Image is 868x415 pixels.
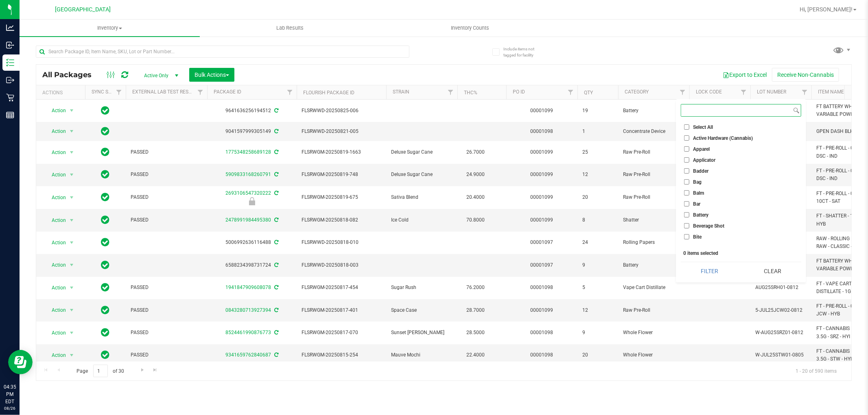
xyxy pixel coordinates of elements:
a: 00001097 [531,239,553,245]
span: Inventory [20,24,200,32]
span: Hi, [PERSON_NAME]! [800,6,853,13]
a: 9341659762840687 [225,352,271,358]
span: Space Case [391,306,453,314]
button: Bulk Actions [189,68,234,82]
span: Raw Pre-Roll [623,148,684,156]
a: 00001099 [531,217,553,223]
span: FLSRWWD-20250825-006 [302,107,381,115]
span: 8 [582,216,613,224]
span: FLSRWGM-20250819-1663 [302,148,381,156]
a: Item Name [818,89,844,95]
div: Actions [42,90,82,96]
span: Sativa Blend [391,193,453,201]
a: Filter [737,85,750,99]
a: 1775348258689128 [225,149,271,155]
span: In Sync [101,304,110,316]
span: select [67,327,77,339]
span: 28.5000 [462,327,489,339]
span: FLSRWWD-20250818-010 [302,239,381,246]
span: PASSED [131,193,202,201]
a: 00001097 [531,262,553,268]
span: Lab Results [265,24,315,32]
input: Applicator [684,157,689,163]
span: Include items not tagged for facility [503,46,544,58]
span: PASSED [131,329,202,337]
a: 00001099 [531,108,553,113]
span: Sync from Compliance System [273,190,278,196]
div: 9641636256194512 [206,107,298,115]
span: 26.7000 [462,146,489,158]
span: FLSRWGM-20250817-070 [302,329,381,337]
span: In Sync [101,282,110,293]
span: PASSED [131,171,202,178]
span: In Sync [101,237,110,248]
span: Sugar Rush [391,284,453,291]
span: Bar [693,202,700,206]
span: W-AUG25SRZ01-0812 [755,329,807,337]
a: Category [625,89,649,95]
span: Sync from Compliance System [273,330,278,335]
span: select [67,192,77,203]
span: Applicator [693,158,715,163]
span: 25 [582,148,613,156]
span: Active Hardware (Cannabis) [693,136,753,141]
span: Sync from Compliance System [273,307,278,313]
inline-svg: Retail [6,93,14,102]
a: THC% [464,90,477,96]
a: Filter [676,85,689,99]
input: Apparel [684,146,689,152]
a: Go to the next page [136,365,148,376]
span: Concentrate Device [623,128,684,135]
span: In Sync [101,105,110,116]
span: Bulk Actions [195,72,229,78]
span: Action [44,169,66,180]
span: Action [44,147,66,158]
input: Battery [684,212,689,217]
span: PASSED [131,284,202,291]
a: 0843280713927394 [225,307,271,313]
a: Filter [798,85,811,99]
span: Bag [693,180,702,185]
button: Receive Non-Cannabis [772,68,839,82]
a: Filter [194,85,207,99]
span: PASSED [131,148,202,156]
span: Whole Flower [623,351,684,359]
a: 8524461990876773 [225,330,271,335]
a: PO ID [513,89,525,95]
span: Raw Pre-Roll [623,306,684,314]
inline-svg: Outbound [6,76,14,84]
span: Sync from Compliance System [273,262,278,268]
span: select [67,126,77,137]
a: Go to the last page [149,365,161,376]
input: Search Package ID, Item Name, SKU, Lot or Part Number... [36,46,409,58]
span: Battery [623,107,684,115]
a: Lock Code [696,89,722,95]
span: FLSRWGM-20250818-082 [302,216,381,224]
input: Badder [684,168,689,174]
span: Bite [693,235,702,239]
span: Vape Cart Distillate [623,284,684,291]
a: Filter [112,85,126,99]
span: 24.9000 [462,169,489,180]
a: 00001098 [531,285,553,290]
span: 19 [582,107,613,115]
a: 00001099 [531,307,553,313]
span: Sync from Compliance System [273,285,278,290]
span: Sync from Compliance System [273,172,278,177]
span: In Sync [101,126,110,137]
span: Action [44,105,66,116]
span: select [67,350,77,361]
a: Flourish Package ID [303,90,354,96]
span: select [67,215,77,226]
span: Ice Cold [391,216,453,224]
span: Action [44,304,66,316]
span: Action [44,237,66,248]
a: 2478991984495380 [225,217,271,223]
span: 1 [582,128,613,135]
span: Beverage Shot [693,224,724,228]
span: PASSED [131,306,202,314]
input: Search [681,104,791,116]
inline-svg: Reports [6,111,14,119]
span: 70.8000 [462,214,489,226]
span: Mauve Mochi [391,351,453,359]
